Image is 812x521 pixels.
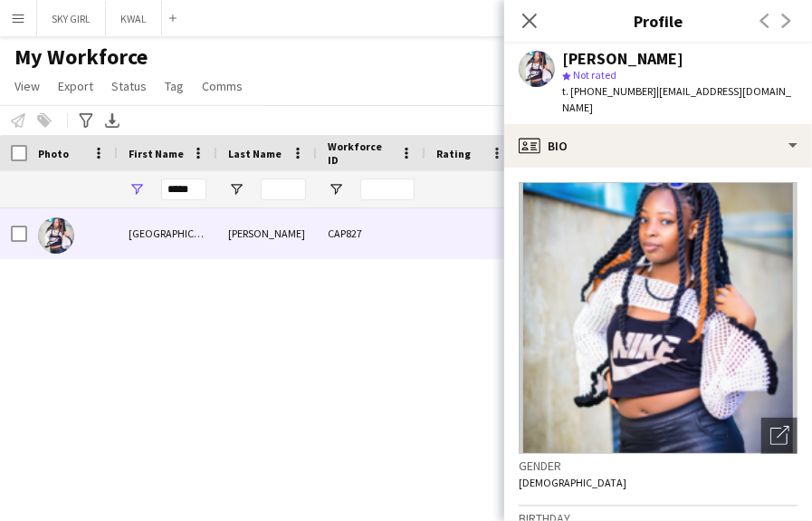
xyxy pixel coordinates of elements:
h3: Gender [519,458,798,474]
a: Comms [195,74,250,98]
div: Open photos pop-in [761,418,798,454]
span: t. [PHONE_NUMBER] [562,84,656,98]
input: First Name Filter Input [161,178,206,200]
app-action-btn: Advanced filters [75,110,97,131]
span: Last Name [228,147,282,160]
span: Comms [202,78,243,94]
div: Bio [504,124,812,168]
a: Export [51,74,100,98]
span: Photo [38,147,69,160]
button: SKY GIRL [37,1,106,36]
img: Crew avatar or photo [519,182,798,454]
img: Florence Njuguna [38,217,74,254]
a: View [7,74,47,98]
a: Status [104,74,154,98]
span: First Name [129,147,184,160]
app-action-btn: Export XLSX [101,110,123,131]
span: Tag [165,78,184,94]
div: CAP827 [317,208,425,258]
h3: Profile [504,9,812,33]
span: Workforce ID [328,140,393,167]
input: Last Name Filter Input [261,178,306,200]
button: KWAL [106,1,162,36]
span: [DEMOGRAPHIC_DATA] [519,476,626,489]
div: [PERSON_NAME] [562,51,683,67]
div: [GEOGRAPHIC_DATA] [118,208,217,258]
span: Not rated [573,68,616,82]
span: Export [58,78,93,94]
button: Open Filter Menu [228,181,244,198]
button: Open Filter Menu [328,181,344,198]
span: My Workforce [14,43,148,71]
span: View [14,78,40,94]
span: Status [111,78,147,94]
input: Workforce ID Filter Input [360,178,415,200]
a: Tag [158,74,191,98]
button: Open Filter Menu [129,181,145,198]
div: [PERSON_NAME] [217,208,317,258]
span: Rating [436,147,471,160]
span: | [EMAIL_ADDRESS][DOMAIN_NAME] [562,84,791,114]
